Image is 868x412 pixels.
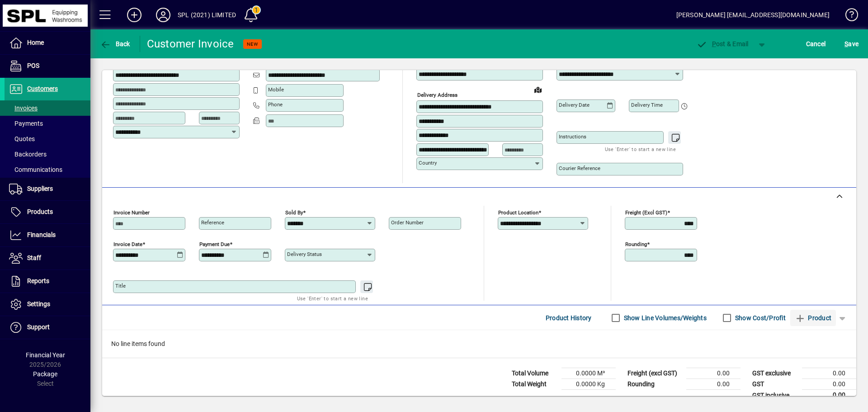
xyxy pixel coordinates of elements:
mat-label: Instructions [559,133,586,140]
td: 0.0000 M³ [561,368,616,379]
mat-label: Title [115,283,126,289]
span: Package [33,370,57,378]
span: ost & Email [696,40,749,47]
span: Invoices [9,104,38,112]
span: Communications [9,166,62,173]
span: Cancel [806,37,826,51]
mat-hint: Use 'Enter' to start a new line [605,144,676,154]
mat-label: Courier Reference [559,165,600,171]
span: Back [100,40,130,47]
td: 0.00 [686,368,741,379]
mat-label: Invoice number [113,209,150,216]
span: ave [844,37,859,51]
a: Staff [5,247,90,270]
span: Customers [27,85,58,92]
mat-label: Invoice date [113,241,142,247]
mat-label: Phone [268,101,283,108]
a: Backorders [5,147,90,162]
a: Products [5,201,90,223]
a: View on map [531,82,545,97]
span: Support [27,323,50,331]
a: Reports [5,270,90,293]
td: 0.00 [686,379,741,390]
mat-label: Sold by [285,209,303,216]
button: Product [790,310,836,326]
div: No line items found [102,330,856,358]
a: Support [5,316,90,339]
span: S [844,40,848,47]
td: GST [748,379,802,390]
span: Quotes [9,135,35,142]
td: Rounding [623,379,686,390]
a: Invoices [5,100,90,116]
span: Suppliers [27,185,53,192]
td: 0.00 [802,368,856,379]
button: Save [842,36,861,52]
button: Profile [149,7,178,23]
button: Cancel [804,36,828,52]
span: Products [27,208,53,215]
label: Show Line Volumes/Weights [622,313,707,322]
td: 0.0000 Kg [561,379,616,390]
a: Communications [5,162,90,177]
div: SPL (2021) LIMITED [178,8,236,22]
span: Payments [9,120,43,127]
a: Home [5,32,90,54]
td: Total Volume [507,368,561,379]
td: 0.00 [802,390,856,401]
span: Backorders [9,151,47,158]
span: Reports [27,277,49,284]
button: Back [98,36,132,52]
div: [PERSON_NAME] [EMAIL_ADDRESS][DOMAIN_NAME] [676,8,830,22]
mat-label: Payment due [199,241,230,247]
a: Financials [5,224,90,246]
mat-hint: Use 'Enter' to start a new line [297,293,368,303]
td: Total Weight [507,379,561,390]
button: Add [120,7,149,23]
td: Freight (excl GST) [623,368,686,379]
mat-label: Delivery time [631,102,663,108]
mat-label: Mobile [268,86,284,93]
a: Quotes [5,131,90,147]
a: Knowledge Base [839,2,857,31]
span: Product [795,311,831,325]
span: Product History [546,311,592,325]
app-page-header-button: Back [90,36,140,52]
mat-label: Country [419,160,437,166]
span: Financials [27,231,56,238]
button: Post & Email [692,36,753,52]
mat-label: Delivery date [559,102,590,108]
span: Financial Year [26,351,65,359]
mat-label: Freight (excl GST) [625,209,667,216]
td: 0.00 [802,379,856,390]
span: P [712,40,716,47]
a: POS [5,55,90,77]
span: Staff [27,254,41,261]
button: Product History [542,310,595,326]
span: Home [27,39,44,46]
span: POS [27,62,39,69]
mat-label: Rounding [625,241,647,247]
a: Payments [5,116,90,131]
a: Settings [5,293,90,316]
mat-label: Reference [201,219,224,226]
td: GST exclusive [748,368,802,379]
mat-label: Order number [391,219,424,226]
label: Show Cost/Profit [733,313,786,322]
span: Settings [27,300,50,308]
div: Customer Invoice [147,37,234,51]
td: GST inclusive [748,390,802,401]
a: Suppliers [5,178,90,200]
mat-label: Delivery status [287,251,322,257]
mat-label: Product location [498,209,538,216]
span: NEW [247,41,258,47]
